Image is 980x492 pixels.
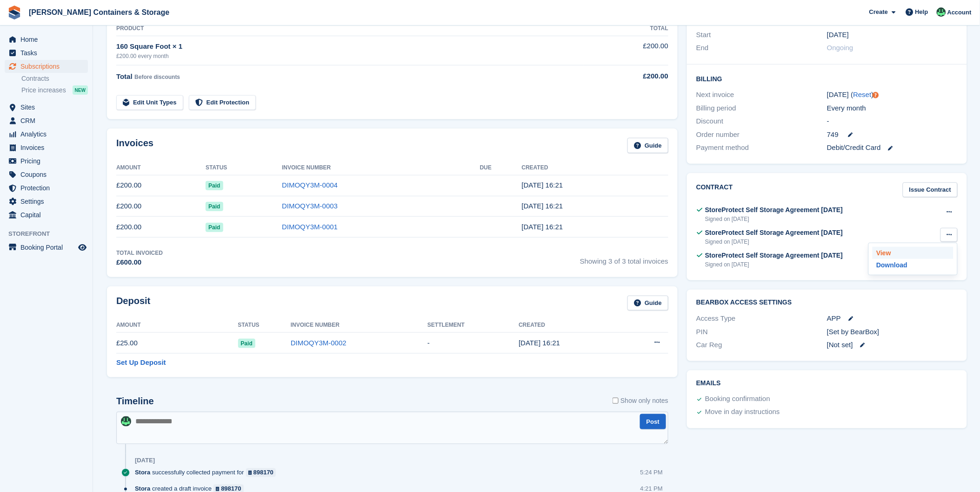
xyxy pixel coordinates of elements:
[640,468,663,477] div: 5:24 PM
[872,91,880,99] div: Tooltip anchor
[696,30,827,40] div: Start
[121,416,131,427] img: Arjun Preetham
[20,33,76,46] span: Home
[827,30,849,40] time: 2025-07-21 00:00:00 UTC
[705,251,843,260] div: StoreProtect Self Storage Agreement [DATE]
[853,91,872,98] a: Reset
[20,168,76,181] span: Coupons
[116,257,163,268] div: £600.00
[116,175,206,196] td: £200.00
[696,116,827,127] div: Discount
[696,380,958,387] h2: Emails
[696,182,733,198] h2: Contract
[116,161,206,175] th: Amount
[20,128,76,141] span: Analytics
[116,138,153,153] h2: Invoices
[696,103,827,114] div: Billing period
[8,229,93,239] span: Storefront
[5,181,88,194] a: menu
[696,129,827,140] div: Order number
[696,327,827,337] div: PIN
[5,168,88,181] a: menu
[25,5,173,20] a: [PERSON_NAME] Containers & Storage
[135,457,155,465] div: [DATE]
[427,333,519,354] td: -
[20,46,76,59] span: Tasks
[20,181,76,194] span: Protection
[5,101,88,114] a: menu
[291,318,427,333] th: Invoice Number
[627,296,668,311] a: Guide
[116,95,183,110] a: Edit Unit Types
[584,21,668,36] th: Total
[613,396,668,406] label: Show only notes
[116,21,584,36] th: Product
[5,208,88,221] a: menu
[116,318,238,333] th: Amount
[627,138,668,153] a: Guide
[20,208,76,221] span: Capital
[696,74,958,83] h2: Billing
[705,394,770,405] div: Booking confirmation
[705,205,843,215] div: StoreProtect Self Storage Agreement [DATE]
[869,7,888,17] span: Create
[705,260,843,269] div: Signed on [DATE]
[915,7,928,17] span: Help
[253,468,273,477] div: 898170
[903,182,958,198] a: Issue Contract
[282,223,338,231] a: DIMOQY3M-0001
[116,52,584,60] div: £200.00 every month
[116,396,154,407] h2: Timeline
[827,90,958,100] div: [DATE] ( )
[827,142,958,153] div: Debit/Credit Card
[21,85,88,95] a: Price increases NEW
[827,103,958,114] div: Every month
[696,142,827,153] div: Payment method
[206,161,282,175] th: Status
[5,114,88,127] a: menu
[580,249,668,268] span: Showing 3 of 3 total invoices
[696,299,958,306] h2: BearBox Access Settings
[206,223,223,232] span: Paid
[21,86,66,95] span: Price increases
[5,155,88,168] a: menu
[77,242,88,253] a: Preview store
[206,181,223,190] span: Paid
[705,407,780,418] div: Move in day instructions
[827,44,853,52] span: Ongoing
[206,202,223,211] span: Paid
[116,196,206,217] td: £200.00
[189,95,256,110] a: Edit Protection
[282,161,480,175] th: Invoice Number
[282,202,338,210] a: DIMOQY3M-0003
[827,327,958,337] div: [Set by BearBox]
[827,313,958,324] div: APP
[116,296,150,311] h2: Deposit
[522,181,563,189] time: 2025-09-21 15:21:39 UTC
[827,129,839,140] span: 749
[827,340,958,350] div: [Not set]
[135,468,150,477] span: Stora
[584,71,668,82] div: £200.00
[134,74,180,80] span: Before discounts
[5,46,88,59] a: menu
[246,468,276,477] a: 898170
[5,128,88,141] a: menu
[696,43,827,53] div: End
[696,90,827,100] div: Next invoice
[20,195,76,208] span: Settings
[20,141,76,154] span: Invoices
[827,116,958,127] div: -
[937,7,946,17] img: Arjun Preetham
[427,318,519,333] th: Settlement
[873,247,953,259] p: View
[238,318,291,333] th: Status
[20,60,76,73] span: Subscriptions
[116,333,238,354] td: £25.00
[480,161,522,175] th: Due
[640,414,666,429] button: Post
[20,114,76,127] span: CRM
[696,340,827,350] div: Car Reg
[5,241,88,254] a: menu
[238,339,255,348] span: Paid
